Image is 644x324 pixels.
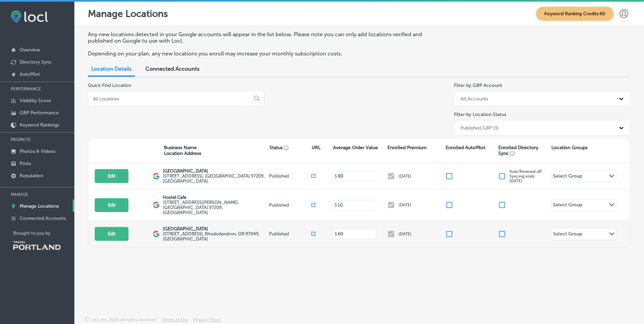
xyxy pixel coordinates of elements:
p: [GEOGRAPHIC_DATA] [163,168,267,173]
p: $ [335,174,337,179]
label: Filter by Location Status [454,112,506,117]
p: [GEOGRAPHIC_DATA] [163,226,267,231]
p: Locl, Inc. 2025 all rights reserved. [90,317,157,322]
p: Connected Accounts [20,215,66,221]
p: Directory Sync [20,59,52,65]
p: Business Name Location Address [164,145,201,156]
p: URL [312,145,320,151]
div: Select Group [553,173,582,181]
p: GBP Performance [20,110,59,116]
img: logo [153,202,160,208]
div: All Accounts [460,96,488,101]
button: Edit [95,227,128,241]
p: Manage Locations [20,203,59,209]
p: Any new locations detected in your Google accounts will appear in the list below. Please note you... [88,31,440,44]
p: Average Order Value [333,145,378,151]
img: logo [153,231,160,237]
p: Brought to you by [13,231,74,236]
p: Keyword Rankings [20,122,59,128]
img: logo [153,173,160,180]
label: Quick Find Location [88,83,131,88]
p: [DATE] [399,203,411,207]
p: Published [269,231,311,236]
button: Edit [95,169,128,183]
span: Keyword Ranking Credits: 60 [536,7,614,21]
span: Syncing ends: [DATE] [509,174,535,183]
label: [STREET_ADDRESS] , Rhododendron, OR 97049, [GEOGRAPHIC_DATA] [163,231,267,241]
p: Auto Renewal off [509,169,542,183]
div: Select Group [553,231,582,239]
p: Location Groups [551,145,588,151]
p: Depending on your plan, any new locations you enroll may increase your monthly subscription costs. [88,50,440,57]
button: Edit [95,198,128,212]
p: Enrolled Premium [387,145,427,151]
p: Visibility Score [20,98,51,103]
p: Enrolled Directory Sync [498,145,548,156]
p: Reputation [20,173,43,179]
div: Published GBP (3) [460,125,499,131]
label: Filter by GBP Account [454,83,502,88]
p: Hostel Cafe [163,195,267,200]
p: Photos & Videos [20,148,55,154]
p: Overview [20,47,40,53]
label: [STREET_ADDRESS][PERSON_NAME] , [GEOGRAPHIC_DATA] 97209, [GEOGRAPHIC_DATA] [163,200,267,215]
p: $ [335,203,337,207]
p: Status [269,145,312,151]
p: AutoPilot [20,71,40,77]
div: Select Group [553,202,582,210]
img: Travel Portland [13,241,61,250]
label: [STREET_ADDRESS] , [GEOGRAPHIC_DATA] 97209, [GEOGRAPHIC_DATA] [163,173,267,184]
input: All Locations [92,96,249,102]
p: Enrolled AutoPilot [446,145,485,151]
p: $ [335,232,337,236]
p: [DATE] [399,174,411,179]
span: Location Details [91,66,132,72]
img: fda3e92497d09a02dc62c9cd864e3231.png [11,10,48,23]
p: Posts [20,161,31,166]
p: Published [269,173,311,179]
p: Published [269,203,311,208]
span: Connected Accounts [145,66,199,72]
p: [DATE] [399,232,411,236]
p: Manage Locations [88,8,168,19]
